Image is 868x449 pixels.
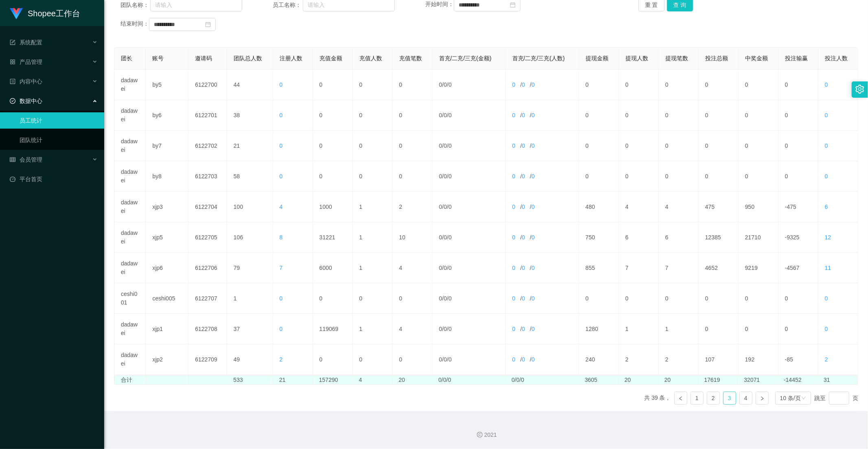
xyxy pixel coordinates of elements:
[448,234,452,241] span: 0
[20,132,98,148] a: 团队统计
[448,81,452,88] span: 0
[188,70,227,100] td: 6122700
[353,161,393,192] td: 0
[724,392,736,404] a: 3
[506,192,579,222] td: / /
[659,283,699,314] td: 0
[227,161,273,192] td: 58
[579,100,619,131] td: 0
[146,161,188,192] td: by8
[619,253,659,283] td: 7
[512,81,516,88] span: 0
[760,396,765,401] i: 图标: right
[699,344,739,375] td: 107
[739,70,778,100] td: 0
[512,142,516,149] span: 0
[699,131,739,161] td: 0
[188,283,227,314] td: 6122707
[778,131,818,161] td: 0
[313,376,353,384] td: 157290
[691,392,704,405] li: 1
[433,253,506,283] td: / /
[227,100,273,131] td: 38
[531,81,535,88] span: 0
[825,295,828,302] span: 0
[699,161,739,192] td: 0
[114,131,146,161] td: dadawei
[705,55,728,61] span: 投注总额
[188,131,227,161] td: 6122702
[619,222,659,253] td: 6
[280,356,283,363] span: 2
[505,376,579,384] td: 0/0/0
[506,70,579,100] td: / /
[444,356,447,363] span: 0
[825,112,828,118] span: 0
[205,22,211,27] i: 图标: calendar
[10,98,42,104] span: 数据中心
[825,356,828,363] span: 2
[739,392,752,405] li: 4
[280,112,283,118] span: 0
[512,234,516,241] span: 0
[785,55,808,61] span: 投注输赢
[579,283,619,314] td: 0
[146,283,188,314] td: ceshi005
[522,356,525,363] span: 0
[188,161,227,192] td: 6122703
[619,161,659,192] td: 0
[619,376,658,384] td: 20
[619,314,659,344] td: 1
[674,392,687,405] li: 上一页
[448,142,452,149] span: 0
[393,131,433,161] td: 0
[522,173,525,180] span: 0
[313,253,353,283] td: 6000
[439,356,442,363] span: 0
[825,326,828,332] span: 0
[393,283,433,314] td: 0
[579,314,619,344] td: 1280
[619,283,659,314] td: 0
[195,55,212,61] span: 邀请码
[353,131,393,161] td: 0
[531,234,535,241] span: 0
[512,204,516,210] span: 0
[531,326,535,332] span: 0
[778,222,818,253] td: -9325
[188,192,227,222] td: 6122704
[665,55,688,61] span: 提现笔数
[778,344,818,375] td: -85
[512,55,565,61] span: 首充/二充/三充(人数)
[146,344,188,375] td: xjp2
[444,234,447,241] span: 0
[10,59,42,65] span: 产品管理
[659,222,699,253] td: 6
[188,100,227,131] td: 6122701
[723,392,736,405] li: 3
[10,39,15,45] i: 图标: form
[273,1,302,9] span: 员工名称：
[353,314,393,344] td: 1
[353,192,393,222] td: 1
[433,314,506,344] td: / /
[778,70,818,100] td: 0
[659,131,699,161] td: 0
[586,55,608,61] span: 提现金额
[448,173,452,180] span: 0
[280,295,283,302] span: 0
[146,222,188,253] td: xjp5
[146,70,188,100] td: by5
[227,70,273,100] td: 44
[707,392,719,404] a: 2
[531,265,535,271] span: 0
[313,161,353,192] td: 0
[531,356,535,363] span: 0
[115,376,146,384] td: 合计
[280,81,283,88] span: 0
[425,1,454,8] span: 开始时间：
[659,344,699,375] td: 2
[825,173,828,180] span: 0
[659,161,699,192] td: 0
[825,142,828,149] span: 0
